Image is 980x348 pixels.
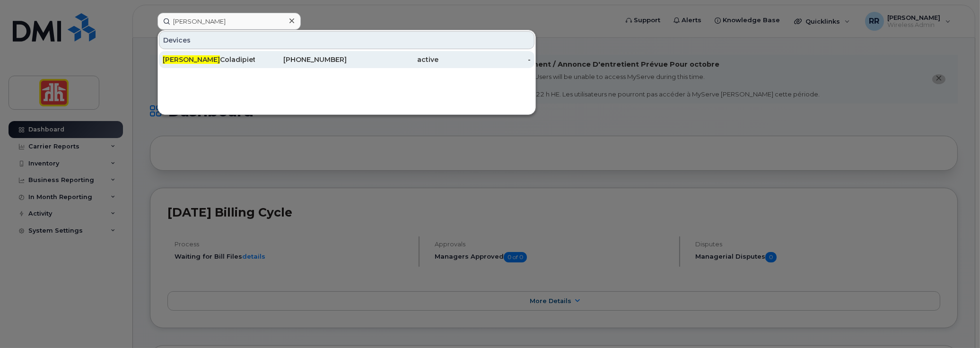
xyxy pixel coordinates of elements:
div: - [439,55,531,64]
span: [PERSON_NAME] [163,55,220,64]
a: [PERSON_NAME]Coladipietro[PHONE_NUMBER]active- [159,51,534,68]
div: active [347,55,439,64]
div: Coladipietro [163,55,255,64]
div: Devices [159,31,534,49]
div: [PHONE_NUMBER] [255,55,347,64]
